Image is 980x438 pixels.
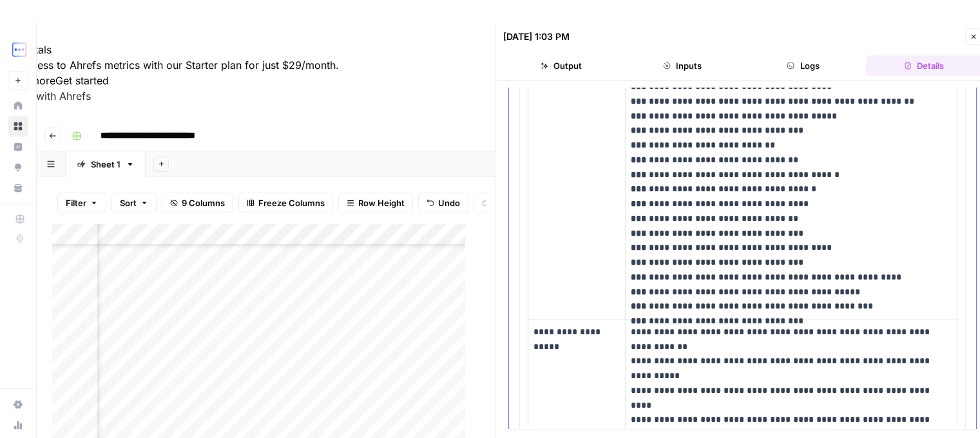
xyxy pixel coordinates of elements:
[111,193,157,213] button: Sort
[418,193,468,213] button: Undo
[624,55,740,76] button: Inputs
[503,55,619,76] button: Output
[66,151,146,177] a: Sheet 1
[8,116,28,137] a: Browse
[258,196,325,209] span: Freeze Columns
[162,193,233,213] button: 9 Columns
[57,193,106,213] button: Filter
[503,30,570,43] div: [DATE] 1:03 PM
[358,196,405,209] span: Row Height
[8,394,28,415] a: Settings
[91,158,120,171] div: Sheet 1
[55,73,109,88] button: Get started
[182,196,225,209] span: 9 Columns
[238,193,333,213] button: Freeze Columns
[8,178,28,198] a: Your Data
[745,55,861,76] button: Logs
[8,137,28,157] a: Insights
[8,415,28,435] a: Usage
[8,157,28,178] a: Opportunities
[66,196,86,209] span: Filter
[438,196,460,209] span: Undo
[120,196,137,209] span: Sort
[338,193,413,213] button: Row Height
